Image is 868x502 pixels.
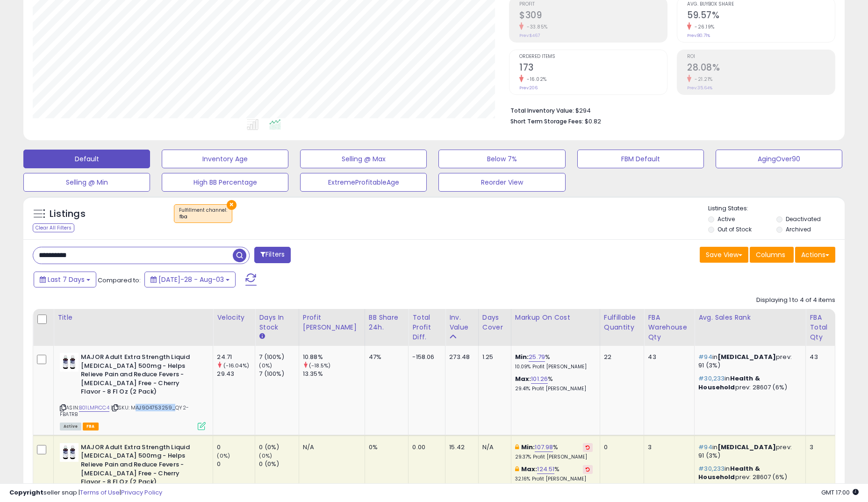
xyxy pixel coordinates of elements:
[537,465,554,474] a: 124.51
[162,150,288,168] button: Inventory Age
[60,353,79,372] img: 417Z-EduRqL._SL40_.jpg
[698,313,802,323] div: Avg. Sales Rank
[482,353,504,361] div: 1.25
[515,454,593,460] p: 29.37% Profit [PERSON_NAME]
[515,353,593,370] div: %
[412,353,438,361] div: -158.06
[217,313,251,323] div: Velocity
[259,353,298,361] div: 7 (100%)
[687,2,835,7] span: Avg. Buybox Share
[698,353,798,370] p: in prev: 91 (3%)
[48,275,85,284] span: Last 7 Days
[786,225,811,233] label: Archived
[60,353,206,429] div: ASIN:
[217,443,255,452] div: 0
[23,173,150,192] button: Selling @ Min
[519,2,667,7] span: Profit
[9,488,43,497] strong: Copyright
[604,443,637,452] div: 0
[717,443,776,452] span: [MEDICAL_DATA]
[309,362,330,369] small: (-18.5%)
[717,215,735,223] label: Active
[259,460,298,468] div: 0 (0%)
[510,107,574,115] b: Total Inventory Value:
[604,313,640,332] div: Fulfillable Quantity
[519,54,667,59] span: Ordered Items
[519,10,667,22] h2: $309
[577,150,704,168] button: FBM Default
[98,276,141,285] span: Compared to:
[585,117,601,126] span: $0.82
[369,443,402,452] div: 0%
[698,352,712,361] span: #94
[531,374,548,384] a: 101.26
[217,460,255,468] div: 0
[259,313,294,332] div: Days In Stock
[254,247,291,263] button: Filters
[449,353,471,361] div: 273.48
[515,352,529,361] b: Min:
[698,374,760,391] span: Health & Household
[810,353,828,361] div: 43
[687,85,712,91] small: Prev: 35.64%
[810,443,828,452] div: 3
[81,443,194,489] b: MAJOR Adult Extra Strength Liquid [MEDICAL_DATA] 500mg - Helps Relieve Pain and Reduce Fevers - [...
[691,23,715,30] small: -26.19%
[535,443,553,452] a: 107.98
[81,353,194,399] b: MAJOR Adult Extra Strength Liquid [MEDICAL_DATA] 500mg - Helps Relieve Pain and Reduce Fevers - [...
[259,452,272,459] small: (0%)
[438,173,565,192] button: Reorder View
[162,173,288,192] button: High BB Percentage
[259,370,298,378] div: 7 (100%)
[717,225,752,233] label: Out of Stock
[510,104,828,115] li: $294
[34,272,96,287] button: Last 7 Days
[510,117,583,125] b: Short Term Storage Fees:
[80,488,120,497] a: Terms of Use
[698,443,712,452] span: #94
[369,353,402,361] div: 47%
[33,223,74,232] div: Clear All Filters
[515,465,593,482] div: %
[519,33,540,38] small: Prev: $467
[438,150,565,168] button: Below 7%
[511,309,600,346] th: The percentage added to the cost of goods (COGS) that forms the calculator for Min & Max prices.
[369,313,405,332] div: BB Share 24h.
[524,23,548,30] small: -33.85%
[698,374,725,383] span: #30,233
[50,208,86,221] h5: Listings
[698,464,725,473] span: #30,233
[521,443,535,452] b: Min:
[795,247,835,263] button: Actions
[716,150,842,168] button: AgingOver90
[687,33,710,38] small: Prev: 80.71%
[687,54,835,59] span: ROI
[604,353,637,361] div: 22
[698,443,798,460] p: in prev: 91 (3%)
[524,76,547,83] small: -16.02%
[121,488,162,497] a: Privacy Policy
[482,443,504,452] div: N/A
[9,488,162,497] div: seller snap | |
[482,313,507,332] div: Days Cover
[698,464,760,481] span: Health & Household
[519,85,538,91] small: Prev: 206
[57,313,209,323] div: Title
[300,173,427,192] button: ExtremeProfitableAge
[750,247,794,263] button: Columns
[144,272,236,287] button: [DATE]-28 - Aug-03
[717,352,776,361] span: [MEDICAL_DATA]
[303,313,361,332] div: Profit [PERSON_NAME]
[687,62,835,75] h2: 28.08%
[223,362,249,369] small: (-16.04%)
[521,465,538,473] b: Max:
[449,443,471,452] div: 15.42
[300,150,427,168] button: Selling @ Max
[810,313,831,342] div: FBA Total Qty
[83,423,99,430] span: FBA
[303,353,365,361] div: 10.88%
[179,214,227,220] div: fba
[303,370,365,378] div: 13.35%
[756,250,785,259] span: Columns
[648,353,687,361] div: 43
